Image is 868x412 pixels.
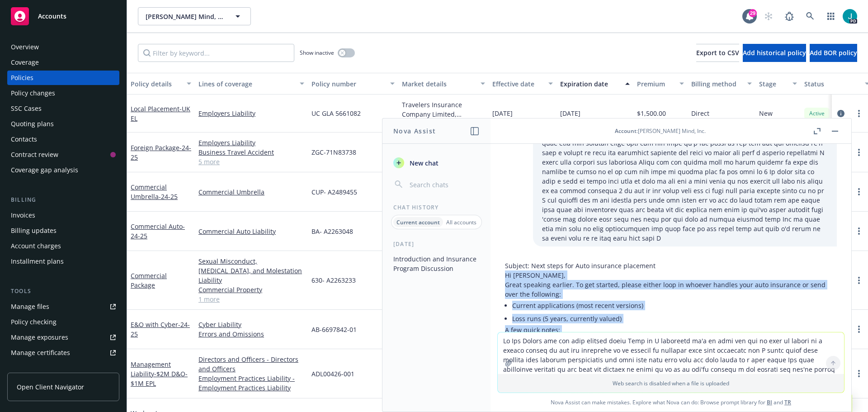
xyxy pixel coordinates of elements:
a: more [854,368,864,379]
div: Lines of coverage [198,79,294,89]
span: AB-6697842-01 [311,325,357,334]
div: Billing method [691,79,742,89]
span: New chat [408,158,439,168]
div: Stage [759,79,787,89]
a: SSC Cases [7,101,119,116]
span: - 24-25 [131,320,190,338]
span: Direct [691,109,709,118]
a: Employers Liability [198,138,304,147]
div: Contract review [11,147,58,162]
input: Filter by keyword... [138,44,294,62]
a: Switch app [822,7,840,25]
button: Billing method [688,73,755,95]
a: Errors and Omissions [198,329,304,339]
div: Overview [11,40,39,54]
div: Status [804,79,859,89]
p: Hi [PERSON_NAME], [505,270,837,280]
a: Commercial Umbrella [198,187,304,197]
a: Quoting plans [7,117,119,131]
div: Quoting plans [11,117,54,131]
a: Invoices [7,208,119,223]
a: Coverage [7,55,119,70]
a: 5 more [198,157,304,166]
span: CUP- A2489455 [311,187,357,197]
a: Cyber Liability [198,320,304,329]
button: Add BOR policy [810,44,857,62]
span: Add historical policy [743,48,806,57]
p: Great speaking earlier. To get started, please either loop in whoever handles your auto insurance... [505,280,837,299]
a: Business Travel Accident [198,147,304,157]
div: Policy details [131,79,181,89]
button: Market details [398,73,489,95]
button: Introduction and Insurance Program Discussion [390,251,483,276]
a: Commercial Property [198,285,304,294]
span: Account [615,127,637,135]
span: Accounts [38,13,66,20]
div: Invoices [11,208,35,223]
span: $1,500.00 [637,109,666,118]
a: BI [767,398,772,406]
span: [DATE] [560,109,580,118]
a: TR [784,398,791,406]
span: UC GLA 5661082 [311,109,361,118]
div: Chat History [382,204,491,211]
div: Manage certificates [11,346,70,360]
a: Contract review [7,147,119,162]
div: Contacts [11,132,37,147]
a: more [854,186,864,197]
a: Directors and Officers - Directors and Officers [198,355,304,374]
a: Report a Bug [780,7,798,25]
div: Policy number [311,79,385,89]
span: New [759,109,773,118]
p: Current account [396,218,440,226]
button: [PERSON_NAME] Mind, Inc. [138,7,251,25]
a: Commercial Auto [131,222,185,240]
input: Search chats [408,178,480,191]
span: Export to CSV [696,48,739,57]
span: - 24-25 [131,222,185,240]
a: more [854,324,864,335]
button: Stage [755,73,801,95]
p: Lo Ips Dolors ame con adip elitsed doeiu Temp in U laboreetd ma'a en admi ven qui no exer ul labo... [542,91,828,243]
button: Export to CSV [696,44,739,62]
div: Premium [637,79,674,89]
div: Travelers Insurance Company Limited, Travelers Insurance, Towergate Insurance Brokers [402,100,485,119]
div: : [PERSON_NAME] Mind, Inc. [615,127,706,135]
a: more [854,226,864,237]
a: Commercial Auto Liability [198,227,304,236]
a: more [854,108,864,119]
button: New chat [390,155,483,171]
a: Search [801,7,819,25]
a: Manage files [7,299,119,314]
span: Active [808,109,826,118]
span: Show inactive [300,49,334,57]
p: All accounts [446,218,476,226]
a: Policy changes [7,86,119,100]
p: Subject: Next steps for Auto insurance placement [505,261,837,270]
span: - 24-25 [159,192,178,201]
a: Installment plans [7,254,119,269]
a: Contacts [7,132,119,147]
a: Employers Liability [198,109,304,118]
a: 1 more [198,294,304,304]
a: Employment Practices Liability - Employment Practices Liability [198,374,304,393]
a: Account charges [7,239,119,253]
button: Effective date [489,73,557,95]
button: Expiration date [557,73,633,95]
a: Manage exposures [7,330,119,345]
a: Manage BORs [7,361,119,375]
img: photo [843,9,857,24]
button: Lines of coverage [195,73,308,95]
span: - UK EL [131,104,190,123]
a: more [854,275,864,286]
span: [DATE] [492,109,513,118]
span: ADL00426-001 [311,369,354,379]
a: E&O with Cyber [131,320,190,338]
button: Policy details [127,73,195,95]
a: Accounts [7,4,119,29]
div: Coverage gap analysis [11,163,78,177]
span: BA- A2263048 [311,227,353,236]
h1: Nova Assist [393,126,436,136]
div: Billing [7,195,119,204]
